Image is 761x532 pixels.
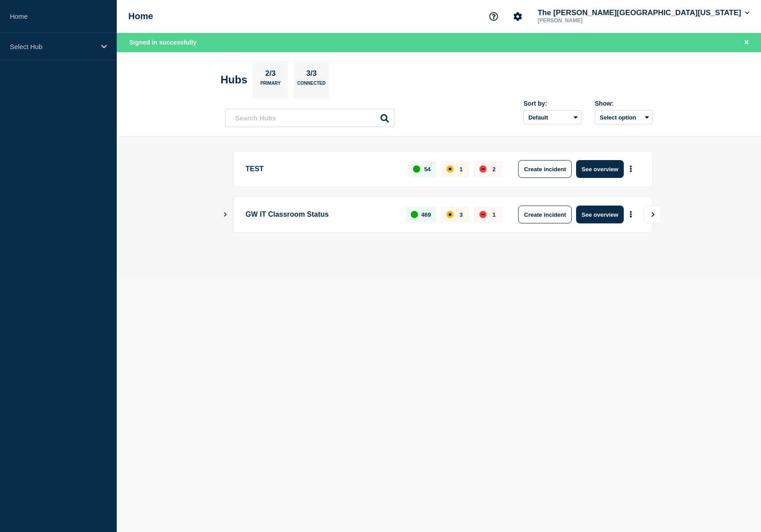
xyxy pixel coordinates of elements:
div: down [479,165,487,173]
button: Create incident [518,160,572,178]
button: Support [484,7,503,26]
div: Sort by: [524,100,581,107]
button: Account settings [508,7,527,26]
p: [PERSON_NAME] [536,17,629,24]
button: See overview [576,206,623,223]
p: Select Hub [10,43,95,50]
select: Sort by [524,110,581,124]
p: GW IT Classroom Status [245,206,396,223]
input: Search Hubs [225,109,394,127]
p: 3 [459,211,462,218]
p: 1 [459,166,462,173]
div: Show: [595,100,653,107]
button: Show Connected Hubs [223,211,228,218]
h1: Home [128,11,153,21]
div: affected [446,165,454,173]
p: Primary [260,81,281,90]
p: Connected [297,81,325,90]
p: 2/3 [262,69,279,81]
div: affected [446,211,454,218]
div: down [479,211,487,218]
span: Signed in successfully [129,39,196,46]
button: Select option [595,110,653,124]
p: 54 [424,166,430,173]
p: 1 [492,211,495,218]
p: 3/3 [303,69,320,81]
p: 469 [421,211,431,218]
div: up [413,165,420,173]
button: View [643,206,661,223]
p: TEST [245,160,397,178]
button: See overview [576,160,623,178]
button: The [PERSON_NAME][GEOGRAPHIC_DATA][US_STATE] [536,8,751,17]
p: 2 [492,166,495,173]
button: Close banner [741,37,752,48]
div: up [411,211,418,218]
button: More actions [625,206,637,223]
h2: Hubs [221,74,247,86]
button: Create incident [518,206,572,223]
button: More actions [625,161,637,177]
